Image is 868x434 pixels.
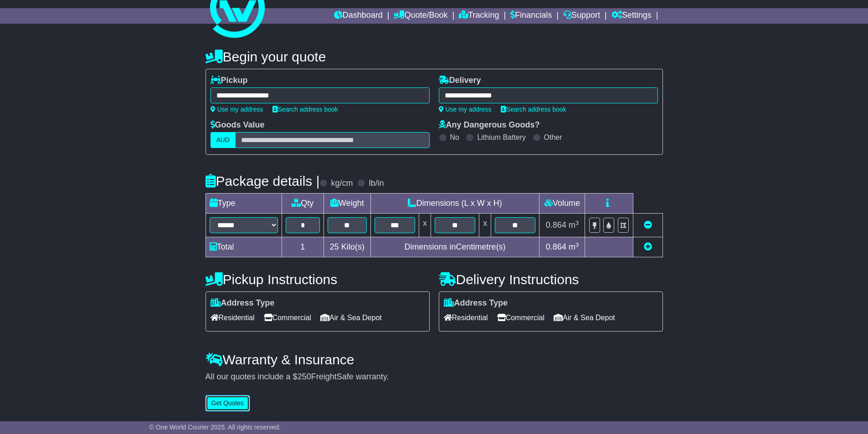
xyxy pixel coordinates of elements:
[644,220,652,230] a: Remove this item
[644,242,652,251] a: Add new item
[370,194,539,214] td: Dimensions (L x W x H)
[369,179,384,189] label: lb/in
[282,194,324,214] td: Qty
[611,8,652,24] a: Settings
[546,220,566,230] span: 0.864
[211,106,263,113] a: Use my address
[569,220,579,230] span: m
[450,133,459,142] label: No
[439,272,663,287] h4: Delivery Instructions
[320,311,382,325] span: Air & Sea Depot
[497,311,544,325] span: Commercial
[205,194,282,214] td: Type
[149,424,281,431] span: © One World Courier 2025. All rights reserved.
[539,194,585,214] td: Volume
[324,194,371,214] td: Weight
[444,298,508,308] label: Address Type
[563,8,600,24] a: Support
[211,120,265,130] label: Goods Value
[477,133,526,142] label: Lithium Battery
[211,311,255,325] span: Residential
[459,8,499,24] a: Tracking
[272,106,338,113] a: Search address book
[510,8,552,24] a: Financials
[331,179,353,189] label: kg/cm
[479,214,491,237] td: x
[205,49,663,64] h4: Begin your quote
[501,106,566,113] a: Search address book
[334,8,383,24] a: Dashboard
[544,133,562,142] label: Other
[205,272,430,287] h4: Pickup Instructions
[439,106,492,113] a: Use my address
[264,311,311,325] span: Commercial
[575,220,579,226] sup: 3
[205,352,663,367] h4: Warranty & Insurance
[282,237,324,257] td: 1
[569,242,579,251] span: m
[554,311,615,325] span: Air & Sea Depot
[444,311,488,325] span: Residential
[419,214,431,237] td: x
[298,372,311,381] span: 250
[205,237,282,257] td: Total
[439,120,540,130] label: Any Dangerous Goods?
[205,174,320,189] h4: Package details |
[211,298,275,308] label: Address Type
[205,395,250,411] button: Get Quotes
[575,241,579,248] sup: 3
[439,76,481,86] label: Delivery
[546,242,566,251] span: 0.864
[324,237,371,257] td: Kilo(s)
[370,237,539,257] td: Dimensions in Centimetre(s)
[394,8,447,24] a: Quote/Book
[211,76,248,86] label: Pickup
[211,132,236,148] label: AUD
[330,242,339,251] span: 25
[205,372,663,382] div: All our quotes include a $ FreightSafe warranty.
